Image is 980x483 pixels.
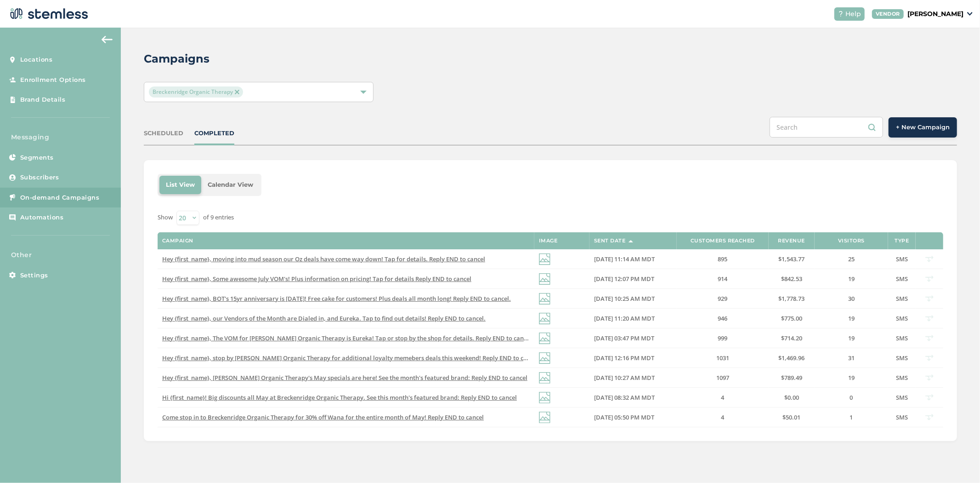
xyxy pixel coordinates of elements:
label: $1,543.77 [773,255,810,263]
span: Come stop in to Breckenridge Organic Therapy for 30% off Wana for the entire month of May! Reply ... [162,413,484,421]
img: icon_down-arrow-small-66adaf34.svg [967,12,973,16]
span: SMS [896,374,908,382]
label: Hey {first_name}, stop by Breckenridge Organic Therapy for additional loyalty memebers deals this... [162,354,530,362]
span: SMS [896,413,908,421]
span: $789.49 [781,374,802,382]
span: Hey {first_name}, [PERSON_NAME] Organic Therapy's May specials are here! See the month's featured... [162,374,527,382]
span: $714.20 [781,334,802,342]
label: 08/25/2025 11:14 AM MDT [594,255,672,263]
label: Customers Reached [691,238,755,244]
label: Sent Date [594,238,626,244]
span: $50.01 [783,413,801,421]
label: Campaign [162,238,193,244]
label: Revenue [778,238,805,244]
span: 30 [848,294,855,303]
img: icon-img-d887fa0c.svg [539,253,550,265]
span: SMS [896,354,908,362]
span: 4 [721,393,725,402]
label: 06/30/2025 10:25 AM MDT [594,295,672,303]
span: Breckenridge Organic Therapy [149,86,243,98]
label: SMS [893,374,911,382]
label: 05/06/2025 10:27 AM MDT [594,374,672,382]
img: icon-help-white-03924b79.svg [838,11,844,17]
span: [DATE] 03:47 PM MDT [594,334,654,342]
span: 19 [848,314,855,322]
span: 999 [718,334,728,342]
div: COMPLETED [194,129,234,138]
span: Hey {first_name}, our Vendors of the Month are Dialed in, and Eureka. Tap to find out details! Re... [162,314,486,322]
label: SMS [893,334,911,342]
input: Search [770,117,883,138]
label: 05/24/2025 12:16 PM MDT [594,354,672,362]
label: 4 [681,394,764,402]
span: 0 [850,393,853,402]
span: $1,543.77 [779,255,805,263]
img: icon-img-d887fa0c.svg [539,412,550,423]
span: Automations [20,213,64,222]
label: $1,778.73 [773,295,810,303]
label: $842.53 [773,275,810,283]
label: 1 [819,414,884,421]
label: Visitors [838,238,865,244]
label: 04/28/2025 05:50 PM MDT [594,414,672,421]
span: Hey {first_name}, BOT's 15yr anniversary is [DATE]! Free cake for customers! Plus deals all month... [162,294,511,303]
label: $789.49 [773,374,810,382]
label: SMS [893,354,911,362]
span: SMS [896,393,908,402]
span: 946 [718,314,728,322]
label: Hey {first_name}, BOT's 15yr anniversary is Tues July 1st! Free cake for customers! Plus deals al... [162,295,530,303]
span: + New Campaign [896,123,950,132]
img: icon-close-accent-8a337256.svg [235,90,239,94]
span: Enrollment Options [20,75,86,85]
label: 31 [819,354,884,362]
label: 999 [681,334,764,342]
span: SMS [896,314,908,322]
span: $842.53 [781,275,802,283]
span: 25 [848,255,855,263]
label: 895 [681,255,764,263]
span: Hi {first_name}! Big discounts all May at Breckenridge Organic Therapy. See this month's featured... [162,393,517,402]
span: $1,469.96 [779,354,805,362]
p: [PERSON_NAME] [907,9,963,19]
span: Hey {first_name}, stop by [PERSON_NAME] Organic Therapy for additional loyalty memebers deals thi... [162,354,538,362]
span: 19 [848,374,855,382]
label: Hey {first_name}, Breckenridge Organic Therapy's May specials are here! See the month's featured ... [162,374,530,382]
div: Chat Widget [934,439,980,483]
span: 4 [721,413,725,421]
label: SMS [893,275,911,283]
li: Calendar View [201,176,260,194]
label: 1097 [681,374,764,382]
label: 06/02/2025 03:47 PM MDT [594,334,672,342]
span: $1,778.73 [779,294,805,303]
span: Brand Details [20,95,66,104]
label: of 9 entries [203,213,234,222]
label: 06/16/2025 11:20 AM MDT [594,315,672,322]
label: Show [158,213,173,222]
label: Image [539,238,558,244]
label: 30 [819,295,884,303]
span: [DATE] 08:32 AM MDT [594,393,655,402]
label: 4 [681,414,764,421]
img: icon-img-d887fa0c.svg [539,293,550,305]
button: + New Campaign [889,117,957,138]
label: 19 [819,275,884,283]
label: 19 [819,315,884,322]
span: [DATE] 10:27 AM MDT [594,374,655,382]
span: [DATE] 12:07 PM MDT [594,275,654,283]
img: icon-img-d887fa0c.svg [539,313,550,324]
label: 19 [819,334,884,342]
label: 1031 [681,354,764,362]
label: $50.01 [773,414,810,421]
img: icon-img-d887fa0c.svg [539,273,550,285]
label: $714.20 [773,334,810,342]
img: logo-dark-0685b13c.svg [7,5,88,23]
label: 07/18/2025 12:07 PM MDT [594,275,672,283]
label: 929 [681,295,764,303]
span: $775.00 [781,314,802,322]
span: Settings [20,271,48,280]
label: Hey {first_name}, moving into mud season our Oz deals have come way down! Tap for details. Reply ... [162,255,530,263]
label: $1,469.96 [773,354,810,362]
label: 05/01/2025 08:32 AM MDT [594,394,672,402]
li: List View [159,176,201,194]
span: [DATE] 11:20 AM MDT [594,314,655,322]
